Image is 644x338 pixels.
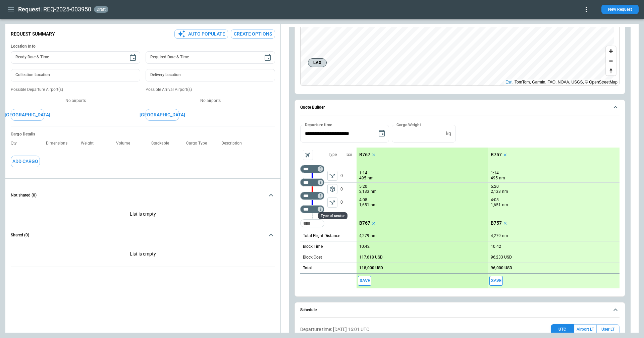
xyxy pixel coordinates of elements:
[300,125,620,288] div: Quote Builder
[327,198,337,208] span: Type of sector
[300,105,325,110] h6: Quote Builder
[502,233,508,239] p: nm
[303,233,340,239] p: Total Flight Distance
[359,152,370,158] p: B767
[146,87,275,93] p: Possible Arrival Airport(s)
[305,122,332,127] label: Departure time
[11,141,22,146] p: Qty
[359,255,383,260] p: 117,618 USD
[359,189,369,194] p: 2,133
[303,244,323,249] p: Block Time
[11,243,275,267] p: List is empty
[18,5,40,13] h1: Request
[186,141,212,146] p: Cargo Type
[11,233,29,237] h6: Shared (0)
[371,202,377,208] p: nm
[359,244,370,249] p: 10:42
[327,184,337,194] span: Type of sector
[491,189,501,194] p: 2,133
[359,175,366,181] p: 495
[11,98,140,104] p: No airports
[358,276,371,286] span: Save this aircraft quote and copy details to clipboard
[396,122,421,127] label: Cargo Weight
[359,266,383,271] p: 118,000 USD
[11,243,275,267] div: Not shared (0)
[95,7,107,12] span: draft
[11,132,275,137] h6: Cargo Details
[601,5,639,14] button: New Request
[606,66,616,75] button: Reset bearing to north
[11,193,37,198] h6: Not shared (0)
[11,203,275,227] div: Not shared (0)
[596,324,620,335] button: User LT
[11,187,275,203] button: Not shared (0)
[221,141,247,146] p: Description
[491,198,499,203] p: 4:08
[340,196,357,209] p: 0
[303,255,322,260] p: Block Cost
[491,255,512,260] p: 96,233 USD
[340,169,357,182] p: 0
[11,31,55,37] p: Request Summary
[300,308,317,312] h6: Schedule
[329,186,336,192] span: package_2
[499,175,505,181] p: nm
[368,175,374,181] p: nm
[11,87,140,93] p: Possible Departure Airport(s)
[43,5,91,13] h2: REQ-2025-003950
[505,80,513,84] a: Esri
[116,141,136,146] p: Volume
[491,202,501,208] p: 1,651
[371,189,377,194] p: nm
[11,109,44,121] button: [GEOGRAPHIC_DATA]
[491,233,501,238] p: 4,279
[574,324,596,335] button: Airport LT
[491,171,499,176] p: 1:14
[489,276,503,286] span: Save this aircraft quote and copy details to clipboard
[357,148,620,288] div: scrollable content
[11,44,275,49] h6: Location Info
[11,227,275,243] button: Shared (0)
[300,327,369,332] p: Departure time: [DATE] 16:01 UTC
[446,131,451,136] p: kg
[318,212,347,219] div: Type of sector
[551,324,574,335] button: UTC
[231,30,275,39] button: Create Options
[300,205,324,213] div: Not found
[345,152,352,158] p: Taxi
[359,233,369,238] p: 4,279
[491,220,502,226] p: B757
[126,51,140,64] button: Choose date
[300,219,324,227] div: Too short
[359,202,369,208] p: 1,651
[300,165,324,173] div: Not found
[375,127,388,140] button: Choose date, selected date is Sep 26, 2025
[146,98,275,104] p: No airports
[359,171,367,176] p: 1:14
[300,192,324,200] div: Not found
[502,189,508,194] p: nm
[300,302,620,318] button: Schedule
[146,109,179,121] button: [GEOGRAPHIC_DATA]
[340,183,357,196] p: 0
[327,184,337,194] button: left aligned
[505,79,618,86] div: , TomTom, Garmin, FAO, NOAA, USGS, © OpenStreetMap
[358,276,371,286] button: Save
[491,152,502,158] p: B757
[327,171,337,181] button: left aligned
[359,198,367,203] p: 4:08
[606,56,616,66] button: Zoom out
[303,150,313,160] span: Aircraft selection
[303,266,312,270] h6: Total
[502,202,508,208] p: nm
[489,276,503,286] button: Save
[81,141,99,146] p: Weight
[359,220,370,226] p: B767
[261,51,274,64] button: Choose date
[46,141,73,146] p: Dimensions
[606,46,616,56] button: Zoom in
[11,203,275,227] p: List is empty
[491,244,501,249] p: 10:42
[327,171,337,181] span: Type of sector
[327,198,337,208] button: left aligned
